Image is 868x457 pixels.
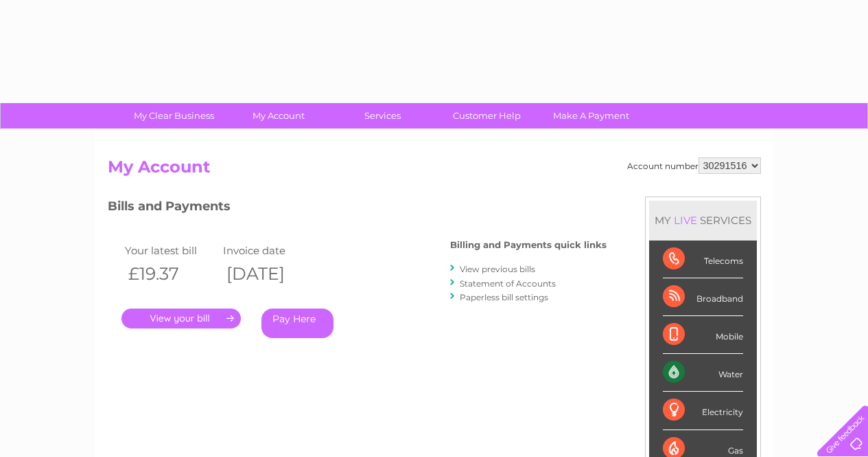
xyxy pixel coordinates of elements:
div: Mobile [663,316,743,354]
div: Telecoms [663,241,743,278]
a: Pay Here [261,309,333,338]
a: Services [326,103,439,129]
a: My Account [222,103,335,129]
a: View previous bills [460,264,535,274]
td: Your latest bill [121,241,220,260]
div: Account number [627,157,761,174]
th: £19.37 [121,260,220,288]
h4: Billing and Payments quick links [450,240,607,250]
div: Broadband [663,278,743,316]
td: Invoice date [220,241,318,260]
div: Water [663,354,743,392]
h3: Bills and Payments [108,197,607,221]
div: Electricity [663,392,743,430]
a: My Clear Business [117,103,231,129]
div: LIVE [671,214,700,227]
h2: My Account [108,157,761,183]
a: . [121,309,241,328]
a: Customer Help [430,103,543,129]
a: Statement of Accounts [460,278,556,289]
a: Paperless bill settings [460,292,548,302]
a: Make A Payment [535,103,648,129]
th: [DATE] [220,260,318,288]
div: MY SERVICES [649,201,757,240]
